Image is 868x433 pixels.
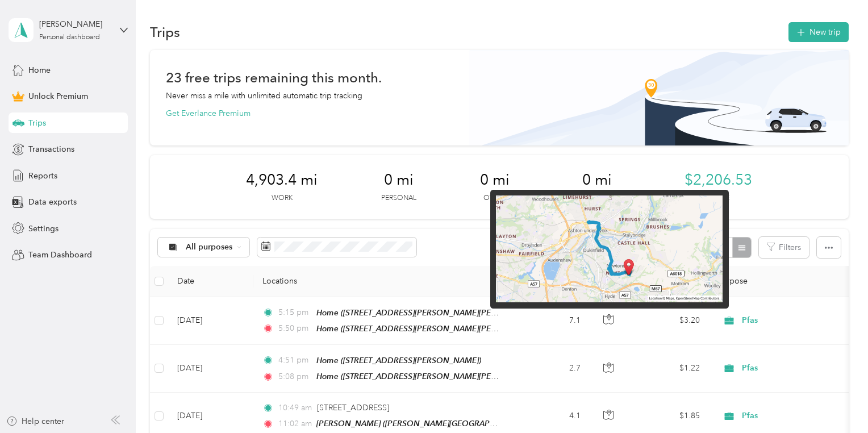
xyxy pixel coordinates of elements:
span: Pfas [742,362,846,374]
img: Banner [469,50,849,145]
span: [STREET_ADDRESS] [317,403,389,413]
span: 0 mi [480,171,510,189]
div: Personal dashboard [39,34,100,41]
span: All purposes [186,243,233,251]
span: 4:51 pm [278,354,311,367]
h1: 23 free trips remaining this month. [166,72,382,84]
img: minimap [496,195,723,302]
div: [PERSON_NAME] [39,18,110,30]
span: 5:15 pm [278,306,311,319]
p: Never miss a mile with unlimited automatic trip tracking [166,90,362,102]
span: Transactions [28,143,74,155]
iframe: Everlance-gr Chat Button Frame [804,369,868,433]
span: Reports [28,170,57,182]
th: Date [168,266,253,297]
button: Get Everlance Premium [166,107,251,119]
span: Home ([STREET_ADDRESS][PERSON_NAME][PERSON_NAME]) [316,372,545,381]
td: [DATE] [168,345,253,393]
p: Other [483,193,507,203]
span: Home ([STREET_ADDRESS][PERSON_NAME]) [316,356,481,365]
span: $2,206.53 [685,171,752,189]
td: $1.22 [629,345,709,393]
span: Settings [28,223,59,235]
span: Pfas [742,314,846,327]
td: 2.7 [515,345,590,393]
span: Data exports [28,196,77,208]
span: 0 mi [384,171,414,189]
span: Pfas [742,410,846,422]
button: Help center [6,415,64,427]
th: Locations [253,266,515,297]
button: New trip [788,22,849,42]
span: 10:49 am [278,402,312,414]
span: Home ([STREET_ADDRESS][PERSON_NAME][PERSON_NAME]) [316,324,545,334]
span: 11:02 am [278,418,311,430]
span: Home [28,64,51,76]
td: [DATE] [168,297,253,345]
td: 7.1 [515,297,590,345]
span: 5:50 pm [278,322,311,335]
span: 4,903.4 mi [246,171,318,189]
p: Personal [381,193,416,203]
h1: Trips [150,26,180,38]
span: 5:08 pm [278,370,311,383]
button: Filters [759,237,809,258]
td: $3.20 [629,297,709,345]
span: Team Dashboard [28,249,92,261]
span: Trips [28,117,46,129]
p: Work [272,193,293,203]
span: Home ([STREET_ADDRESS][PERSON_NAME][PERSON_NAME]) [316,308,545,318]
span: [PERSON_NAME] ([PERSON_NAME][GEOGRAPHIC_DATA], [STREET_ADDRESS]) [316,419,607,428]
span: Unlock Premium [28,90,88,102]
span: 0 mi [582,171,612,189]
th: Purpose [709,266,868,297]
